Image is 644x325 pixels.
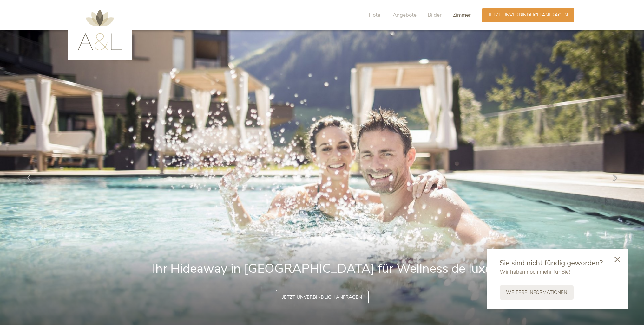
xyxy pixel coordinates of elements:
[506,289,567,296] span: Weitere Informationen
[500,285,574,300] a: Weitere Informationen
[428,11,442,19] span: Bilder
[488,12,568,18] span: Jetzt unverbindlich anfragen
[369,11,382,19] span: Hotel
[500,268,570,276] span: Wir haben noch mehr für Sie!
[500,258,603,268] span: Sie sind nicht fündig geworden?
[453,11,471,19] span: Zimmer
[282,294,362,301] span: Jetzt unverbindlich anfragen
[393,11,417,19] span: Angebote
[78,10,122,50] img: AMONTI & LUNARIS Wellnessresort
